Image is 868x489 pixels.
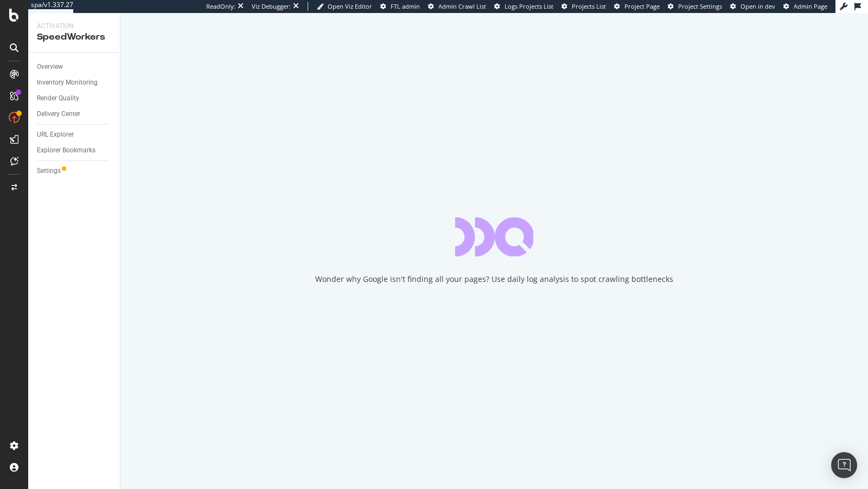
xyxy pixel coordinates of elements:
[37,93,79,104] div: Render Quality
[37,129,112,140] a: URL Explorer
[37,165,61,177] div: Settings
[561,2,606,11] a: Projects List
[206,2,235,11] div: ReadOnly:
[37,108,112,120] a: Delivery Center
[391,2,420,10] span: FTL admin
[37,145,95,156] div: Explorer Bookmarks
[668,2,722,11] a: Project Settings
[37,31,111,43] div: SpeedWorkers
[328,2,372,10] span: Open Viz Editor
[252,2,291,11] div: Viz Debugger:
[380,2,420,11] a: FTL admin
[37,77,98,88] div: Inventory Monitoring
[505,2,553,10] span: Logs Projects List
[678,2,722,10] span: Project Settings
[428,2,486,11] a: Admin Crawl List
[37,129,74,140] div: URL Explorer
[315,274,673,285] div: Wonder why Google isn't finding all your pages? Use daily log analysis to spot crawling bottlenecks
[455,217,533,256] div: animation
[37,145,112,156] a: Explorer Bookmarks
[37,93,112,104] a: Render Quality
[614,2,660,11] a: Project Page
[37,165,112,177] a: Settings
[624,2,660,10] span: Project Page
[794,2,827,10] span: Admin Page
[37,61,112,73] a: Overview
[831,452,857,478] div: Open Intercom Messenger
[783,2,827,11] a: Admin Page
[317,2,372,11] a: Open Viz Editor
[37,108,80,120] div: Delivery Center
[730,2,775,11] a: Open in dev
[572,2,606,10] span: Projects List
[37,22,111,31] div: Activation
[37,77,112,88] a: Inventory Monitoring
[741,2,775,10] span: Open in dev
[37,61,63,73] div: Overview
[494,2,553,11] a: Logs Projects List
[438,2,486,10] span: Admin Crawl List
